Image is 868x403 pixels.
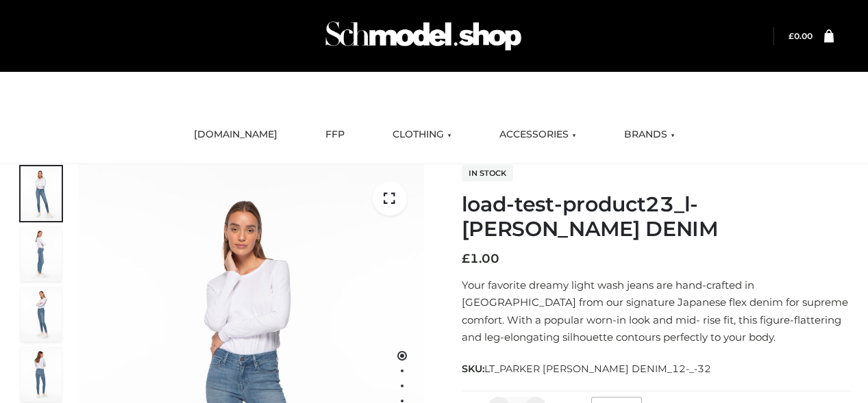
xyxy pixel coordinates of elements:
[789,31,813,41] bdi: 0.00
[462,192,852,242] h1: load-test-product23_l-[PERSON_NAME] DENIM
[321,9,526,63] img: Schmodel Admin 964
[789,31,813,41] a: £0.00
[382,120,462,150] a: CLOTHING
[184,120,288,150] a: [DOMAIN_NAME]
[21,226,62,281] img: 2001KLX-Ava-skinny-cove-4-scaled_4636a833-082b-4702-abec-fd5bf279c4fc.jpg
[614,120,685,150] a: BRANDS
[484,363,711,375] span: LT_PARKER [PERSON_NAME] DENIM_12-_-32
[315,120,355,150] a: FFP
[21,287,62,341] img: 2001KLX-Ava-skinny-cove-3-scaled_eb6bf915-b6b9-448f-8c6c-8cabb27fd4b2.jpg
[789,31,794,41] span: £
[462,276,852,346] p: Your favorite dreamy light wash jeans are hand-crafted in [GEOGRAPHIC_DATA] from our signature Ja...
[21,166,62,221] img: 2001KLX-Ava-skinny-cove-1-scaled_9b141654-9513-48e5-b76c-3dc7db129200.jpg
[462,251,470,266] span: £
[489,120,586,150] a: ACCESSORIES
[462,165,513,181] span: In stock
[462,251,499,266] bdi: 1.00
[21,347,62,402] img: 2001KLX-Ava-skinny-cove-2-scaled_32c0e67e-5e94-449c-a916-4c02a8c03427.jpg
[462,361,712,377] span: SKU:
